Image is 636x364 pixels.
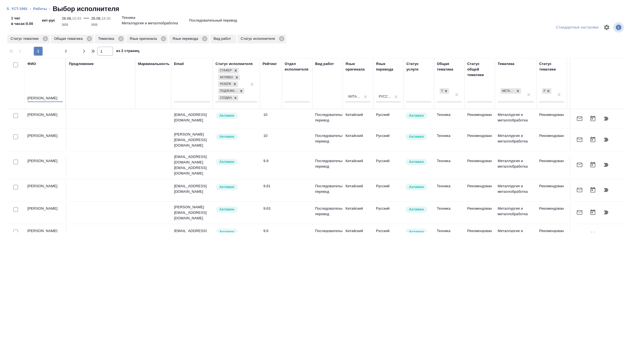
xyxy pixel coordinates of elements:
p: Активен [219,134,234,139]
a: S_YCT-1991 [7,7,28,11]
p: 18:30 [102,16,111,20]
td: Рекомендован [536,225,567,245]
p: Общая тематика [54,36,85,41]
div: Создан [218,95,232,101]
td: Рекомендован [464,225,495,245]
p: 10:43 [72,16,81,20]
p: Активен [219,159,234,165]
p: Активен [409,229,424,235]
p: [EMAIL_ADDRESS][DOMAIN_NAME] [174,154,210,165]
input: Выбери исполнителей, чтобы отправить приглашение на работу [13,134,18,139]
button: Отправить предложение о работе [573,228,586,241]
div: Вид работ [315,61,334,67]
p: [PERSON_NAME][EMAIL_ADDRESS][DOMAIN_NAME] [174,204,210,221]
p: Металлургия и металлобработка [498,133,534,144]
div: Email [174,61,184,67]
p: Техника [122,15,135,20]
td: Китайский [343,130,373,150]
p: 26.08, [91,16,102,20]
h2: Выбор исполнителя [53,4,119,13]
td: Русский [373,225,404,245]
button: Продолжить [599,133,613,146]
td: Техника [434,225,464,245]
div: Стажер, Активен, Резерв, Подлежит внедрению, Создан [218,67,239,74]
div: Язык перевода [376,61,401,72]
p: Металлургия и металлобработка [498,158,534,169]
td: Техника [434,109,464,129]
div: 10 [263,133,279,139]
td: Китайский [343,181,373,200]
td: Китайский [343,225,373,245]
div: 9.63 [263,206,279,211]
td: Рекомендован [536,109,567,129]
td: Рекомендован [536,155,567,175]
nav: breadcrumb [7,4,629,13]
p: Тематика [98,36,116,41]
td: Рекомендован [464,109,495,129]
input: Выбери исполнителей, чтобы отправить приглашение на работу [13,185,18,189]
p: Активен [219,207,234,212]
td: Китайский [343,203,373,222]
p: [EMAIL_ADDRESS][DOMAIN_NAME] [174,228,210,239]
button: Открыть календарь загрузки [586,133,599,146]
p: Активен [409,159,424,165]
li: ‹ [30,6,31,12]
button: Открыть календарь загрузки [586,158,599,171]
td: Рекомендован [464,155,495,175]
td: [PERSON_NAME] [25,203,66,222]
div: Общая тематика [437,61,462,72]
div: Статус исполнителя [237,35,286,43]
td: Рекомендован [536,203,567,222]
td: Рекомендован [536,130,567,150]
p: Последовательный перевод [315,133,340,144]
div: Рядовой исполнитель: назначай с учетом рейтинга [216,158,257,166]
div: Предложение [69,61,94,67]
input: Выбери исполнителей, чтобы отправить приглашение на работу [13,230,18,234]
div: ФИО [27,61,36,67]
button: Отправить предложение о работе [573,133,586,146]
div: Тематика [498,61,514,67]
div: Статус услуги [406,61,431,72]
button: Отправить предложение о работе [573,206,586,219]
td: Техника [434,130,464,150]
td: Рекомендован [464,203,495,222]
div: Статус исполнителя [216,61,253,67]
div: Рядовой исполнитель: назначай с учетом рейтинга [216,228,257,236]
td: [PERSON_NAME] [25,155,66,175]
div: Рядовой исполнитель: назначай с учетом рейтинга [216,133,257,141]
p: Металлургия и металлобработка [498,183,534,194]
div: Стажер, Активен, Резерв, Подлежит внедрению, Создан [218,88,245,95]
div: Техника [440,88,443,94]
button: Отправить предложение о работе [573,158,586,171]
div: Металлургия и металлобработка [500,88,515,94]
p: Активен [219,184,234,190]
td: Русский [373,130,404,150]
a: Работы [33,7,47,11]
button: Отправить предложение о работе [573,183,586,197]
input: Выбери исполнителей, чтобы отправить приглашение на работу [13,113,18,118]
td: Техника [434,155,464,175]
div: Маржинальность [138,61,170,67]
td: Техника [434,181,464,200]
div: Русский [379,94,391,99]
div: Статус тематики [539,61,564,72]
div: Общая тематика [51,35,94,43]
td: [PERSON_NAME] [25,130,66,150]
div: Рекомендован [541,88,552,95]
span: из 2 страниц [116,48,139,56]
p: Язык перевода [172,36,200,41]
td: Рекомендован [464,130,495,150]
p: [EMAIL_ADDRESS][DOMAIN_NAME] [174,183,210,194]
p: [EMAIL_ADDRESS][DOMAIN_NAME] [174,165,210,176]
input: Выбери исполнителей, чтобы отправить приглашение на работу [13,207,18,212]
td: Техника [434,203,464,222]
td: Русский [373,109,404,129]
p: [EMAIL_ADDRESS][DOMAIN_NAME] [174,112,210,123]
p: Активен [409,134,424,139]
div: 9.81 [263,183,279,189]
div: Стажер, Активен, Резерв, Подлежит внедрению, Создан [218,81,238,88]
td: Русский [373,181,404,200]
p: Активен [219,113,234,118]
div: Отдел исполнителя [285,61,310,72]
div: Статус тематики [7,35,50,43]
